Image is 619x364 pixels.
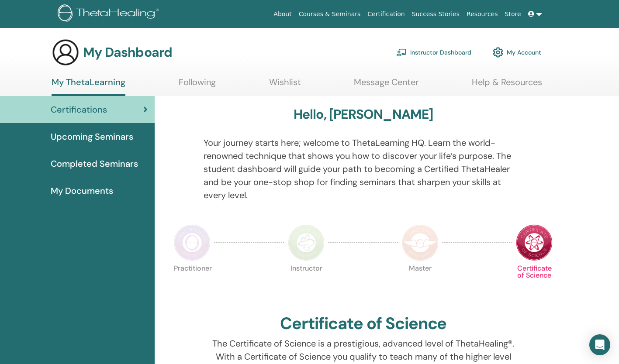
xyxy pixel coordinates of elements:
[270,6,295,22] a: About
[396,43,471,62] a: Instructor Dashboard
[204,136,523,202] p: Your journey starts here; welcome to ThetaLearning HQ. Learn the world-renowned technique that sh...
[288,265,325,302] p: Instructor
[269,77,301,94] a: Wishlist
[294,106,433,122] h3: Hello, [PERSON_NAME]
[280,314,447,334] h2: Certificate of Science
[52,38,80,66] img: generic-user-icon.jpg
[589,334,610,355] div: Open Intercom Messenger
[179,77,216,94] a: Following
[288,224,325,261] img: Instructor
[396,48,407,56] img: chalkboard-teacher.svg
[402,224,439,261] img: Master
[51,130,133,143] span: Upcoming Seminars
[501,6,525,22] a: Store
[463,6,501,22] a: Resources
[174,224,211,261] img: Practitioner
[516,265,553,302] p: Certificate of Science
[52,77,125,96] a: My ThetaLearning
[83,45,172,60] h3: My Dashboard
[58,4,162,24] img: logo.png
[493,45,503,60] img: cog.svg
[472,77,542,94] a: Help & Resources
[402,265,439,302] p: Master
[354,77,418,94] a: Message Center
[408,6,463,22] a: Success Stories
[51,157,138,170] span: Completed Seminars
[51,103,107,116] span: Certifications
[516,224,553,261] img: Certificate of Science
[364,6,408,22] a: Certification
[51,184,113,197] span: My Documents
[174,265,211,302] p: Practitioner
[295,6,364,22] a: Courses & Seminars
[493,43,541,62] a: My Account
